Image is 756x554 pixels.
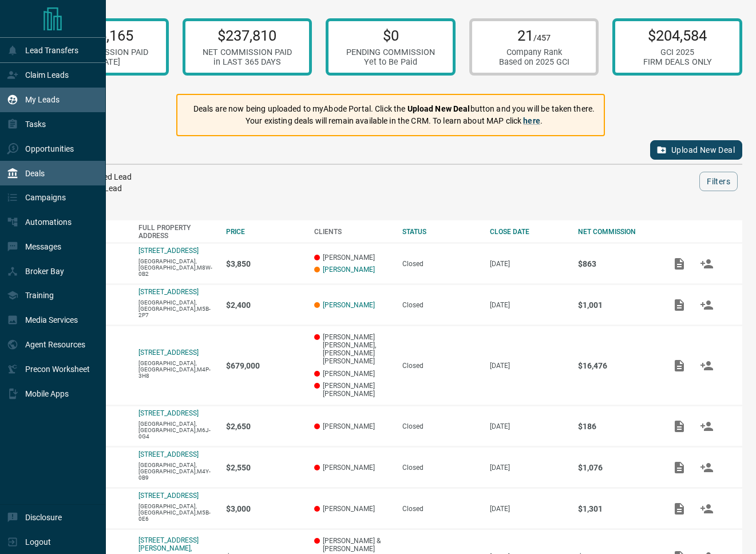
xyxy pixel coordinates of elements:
[138,247,199,255] a: [STREET_ADDRESS]
[578,300,655,310] p: $1,001
[138,349,199,357] a: [STREET_ADDRESS]
[578,463,655,472] p: $1,076
[138,409,199,417] a: [STREET_ADDRESS]
[499,57,569,67] div: Based on 2025 GCI
[402,301,479,309] div: Closed
[138,360,215,379] p: [GEOGRAPHIC_DATA],[GEOGRAPHIC_DATA],M4P-3H8
[193,103,595,115] p: Deals are now being uploaded to myAbode Portal. Click the button and you will be taken there.
[490,362,567,370] p: [DATE]
[666,300,693,308] span: Add / View Documents
[226,361,303,370] p: $679,000
[490,422,567,430] p: [DATE]
[138,503,215,522] p: [GEOGRAPHIC_DATA],[GEOGRAPHIC_DATA],M5B-0E6
[138,288,199,296] a: [STREET_ADDRESS]
[138,450,199,458] a: [STREET_ADDRESS]
[402,362,479,370] div: Closed
[490,301,567,309] p: [DATE]
[666,504,693,512] span: Add / View Documents
[402,505,479,513] div: Closed
[499,27,569,44] p: 21
[650,140,742,160] button: Upload New Deal
[314,537,391,553] p: [PERSON_NAME] & [PERSON_NAME]
[578,504,655,513] p: $1,301
[203,27,292,44] p: $237,810
[402,260,479,268] div: Closed
[402,422,479,430] div: Closed
[138,299,215,318] p: [GEOGRAPHIC_DATA],[GEOGRAPHIC_DATA],M5B-2P7
[666,259,693,267] span: Add / View Documents
[138,492,199,500] a: [STREET_ADDRESS]
[666,463,693,471] span: Add / View Documents
[402,228,479,236] div: STATUS
[490,464,567,472] p: [DATE]
[138,258,215,277] p: [GEOGRAPHIC_DATA],[GEOGRAPHIC_DATA],M8W-0B2
[578,361,655,370] p: $16,476
[693,300,721,308] span: Match Clients
[533,33,551,43] span: /457
[693,361,721,369] span: Match Clients
[578,259,655,268] p: $863
[402,464,479,472] div: Closed
[693,259,721,267] span: Match Clients
[578,228,655,236] div: NET COMMISSION
[203,57,292,67] div: in LAST 365 DAYS
[314,505,391,513] p: [PERSON_NAME]
[193,115,595,127] p: Your existing deals will remain available in the CRM. To learn about MAP click .
[226,504,303,513] p: $3,000
[138,536,199,552] a: [STREET_ADDRESS][PERSON_NAME],
[346,48,435,57] div: PENDING COMMISSION
[693,422,721,430] span: Match Clients
[499,48,569,57] div: Company Rank
[643,48,712,57] div: GCI 2025
[693,504,721,512] span: Match Clients
[203,48,292,57] div: NET COMMISSION PAID
[138,224,215,240] div: FULL PROPERTY ADDRESS
[643,57,712,67] div: FIRM DEALS ONLY
[226,228,303,236] div: PRICE
[314,254,391,262] p: [PERSON_NAME]
[666,361,693,369] span: Add / View Documents
[323,301,375,309] a: [PERSON_NAME]
[699,172,738,191] button: Filters
[314,464,391,472] p: [PERSON_NAME]
[407,104,470,113] strong: Upload New Deal
[226,463,303,472] p: $2,550
[314,382,391,398] p: [PERSON_NAME] [PERSON_NAME]
[226,259,303,268] p: $3,850
[314,228,391,236] div: CLIENTS
[226,422,303,431] p: $2,650
[138,421,215,440] p: [GEOGRAPHIC_DATA],[GEOGRAPHIC_DATA],M6J-0G4
[226,300,303,310] p: $2,400
[643,27,712,44] p: $204,584
[138,462,215,481] p: [GEOGRAPHIC_DATA],[GEOGRAPHIC_DATA],M4Y-0B9
[578,422,655,431] p: $186
[523,116,540,125] a: here
[314,422,391,430] p: [PERSON_NAME]
[346,57,435,67] div: Yet to Be Paid
[666,422,693,430] span: Add / View Documents
[314,333,391,365] p: [PERSON_NAME] [PERSON_NAME], [PERSON_NAME] [PERSON_NAME]
[346,27,435,44] p: $0
[323,266,375,274] a: [PERSON_NAME]
[693,463,721,471] span: Match Clients
[490,228,567,236] div: CLOSE DATE
[490,260,567,268] p: [DATE]
[314,370,391,378] p: [PERSON_NAME]
[490,505,567,513] p: [DATE]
